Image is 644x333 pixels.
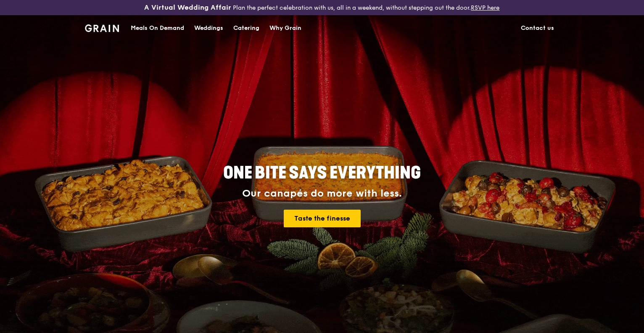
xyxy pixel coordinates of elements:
[85,15,119,40] a: GrainGrain
[85,24,119,32] img: Grain
[269,16,301,41] div: Why Grain
[189,16,228,41] a: Weddings
[131,16,184,41] div: Meals On Demand
[223,163,421,183] span: ONE BITE SAYS EVERYTHING
[107,3,536,12] div: Plan the perfect celebration with us, all in a weekend, without stepping out the door.
[471,4,499,11] a: RSVP here
[144,3,231,12] h3: A Virtual Wedding Affair
[228,16,264,41] a: Catering
[284,210,361,227] a: Taste the finesse
[194,16,223,41] div: Weddings
[171,188,473,200] div: Our canapés do more with less.
[233,16,259,41] div: Catering
[516,16,559,41] a: Contact us
[264,16,306,41] a: Why Grain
